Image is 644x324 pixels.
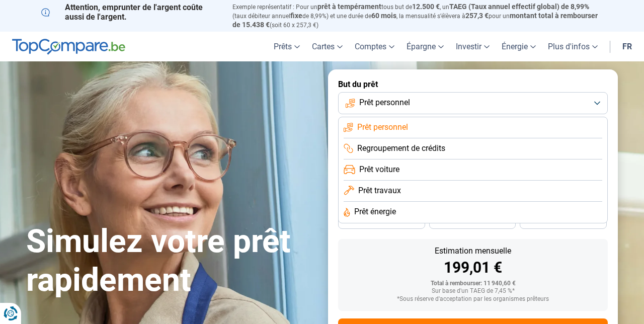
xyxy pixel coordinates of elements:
[359,97,410,108] span: Prêt personnel
[357,122,408,133] span: Prêt personnel
[357,143,445,154] span: Regroupement de crédits
[450,32,496,61] a: Investir
[232,3,603,29] p: Exemple représentatif : Pour un tous but de , un (taux débiteur annuel de 8,99%) et une durée de ...
[552,218,575,224] span: 24 mois
[354,206,396,217] span: Prêt énergie
[461,218,484,224] span: 30 mois
[465,12,489,20] span: 257,3 €
[232,12,598,29] span: montant total à rembourser de 15.438 €
[346,260,600,275] div: 199,01 €
[449,3,589,11] span: TAEG (Taux annuel effectif global) de 8,99%
[346,247,600,255] div: Estimation mensuelle
[268,32,306,61] a: Prêts
[338,92,608,114] button: Prêt personnel
[317,3,381,11] span: prêt à tempérament
[359,164,399,175] span: Prêt voiture
[41,3,220,22] p: Attention, emprunter de l'argent coûte aussi de l'argent.
[496,32,542,61] a: Énergie
[370,218,392,224] span: 36 mois
[346,280,600,287] div: Total à rembourser: 11 940,60 €
[358,185,401,196] span: Prêt travaux
[290,12,302,20] span: fixe
[12,39,125,55] img: TopCompare
[338,79,608,89] label: But du prêt
[412,3,440,11] span: 12.500 €
[346,288,600,295] div: Sur base d'un TAEG de 7,45 %*
[616,32,638,61] a: fr
[400,32,450,61] a: Épargne
[349,32,400,61] a: Comptes
[542,32,604,61] a: Plus d'infos
[371,12,396,20] span: 60 mois
[26,222,316,300] h1: Simulez votre prêt rapidement
[306,32,349,61] a: Cartes
[346,296,600,303] div: *Sous réserve d'acceptation par les organismes prêteurs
